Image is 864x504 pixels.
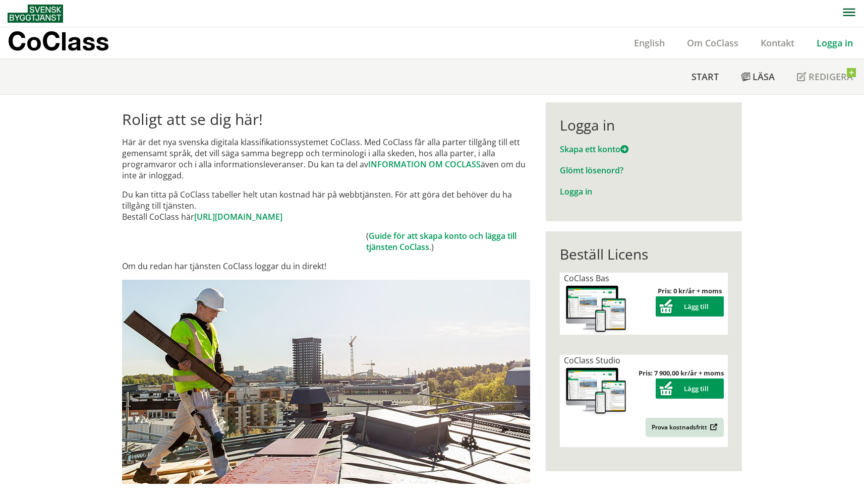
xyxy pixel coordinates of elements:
p: Du kan titta på CoClass tabeller helt utan kostnad här på webbtjänsten. För att göra det behöver ... [122,189,530,222]
a: INFORMATION OM COCLASS [368,159,481,170]
img: coclass-license.jpg [564,284,628,335]
div: Logga in [560,116,728,134]
h1: Roligt att se dig här! [122,110,530,129]
button: Lägg till [656,379,724,399]
div: Beställ Licens [560,245,728,263]
span: Läsa [753,71,775,83]
a: Läsa [730,59,786,94]
img: coclass-license.jpg [564,366,628,417]
strong: Pris: 0 kr/år + moms [658,286,722,295]
a: CoClass [8,27,131,58]
button: Lägg till [656,296,724,317]
a: Lägg till [656,302,724,311]
p: CoClass [8,35,109,47]
a: Skapa ett konto [560,144,628,155]
strong: Pris: 7 900,00 kr/år + moms [639,368,724,377]
a: English [623,37,676,49]
a: [URL][DOMAIN_NAME] [194,211,282,222]
span: CoClass Bas [564,273,609,284]
img: Svensk Byggtjänst [8,5,63,23]
img: Outbound.png [708,423,718,431]
a: Logga in [560,186,592,197]
a: Lägg till [656,384,724,393]
p: Om du redan har tjänsten CoClass loggar du in direkt! [122,261,530,272]
p: Här är det nya svenska digitala klassifikationssystemet CoClass. Med CoClass får alla parter till... [122,137,530,181]
a: Kontakt [750,37,805,49]
td: ( .) [366,230,530,253]
a: Glömt lösenord? [560,165,623,176]
a: Guide för att skapa konto och lägga till tjänsten CoClass [366,230,516,253]
a: Logga in [805,37,864,49]
a: Start [680,59,730,94]
a: Om CoClass [676,37,750,49]
span: CoClass Studio [564,355,620,366]
img: login.jpg [122,280,530,484]
span: Start [692,71,719,83]
a: Prova kostnadsfritt [646,418,724,437]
